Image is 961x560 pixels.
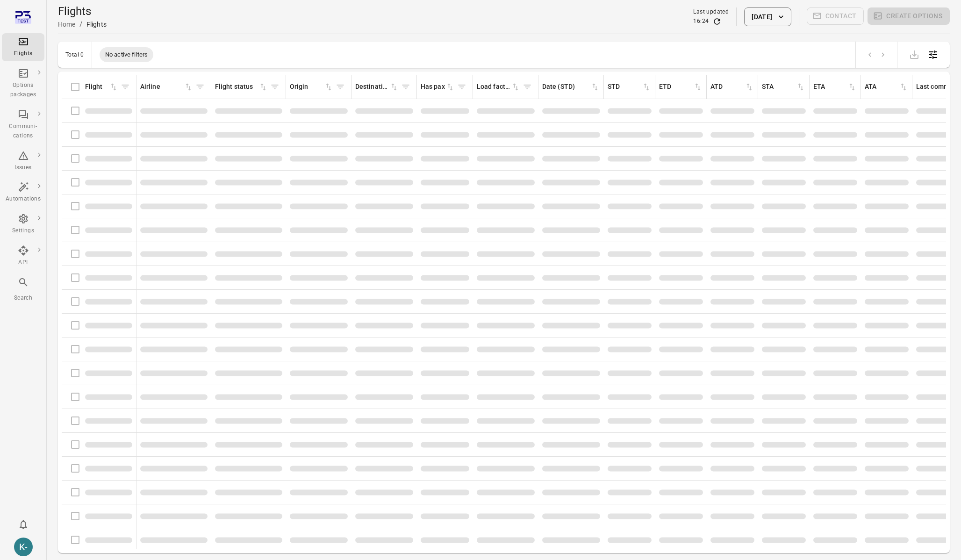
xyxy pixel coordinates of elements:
div: Communi-cations [6,122,41,141]
button: Search [2,274,44,305]
div: Last updated [693,7,729,17]
span: Filter by airline [193,80,207,94]
a: Communi-cations [2,106,44,144]
div: Total 0 [65,51,84,58]
button: [DATE] [744,7,791,26]
div: Automations [6,194,41,204]
div: Flights [86,20,107,29]
div: Options packages [6,81,41,100]
span: Filter by destination [399,80,413,94]
a: Settings [2,210,44,238]
span: Please make a selection to create communications [807,7,864,26]
div: Sort by date (STD) in ascending order [542,82,600,92]
a: Automations [2,179,44,207]
div: Sort by load factor in ascending order [477,82,520,92]
div: Sort by airline in ascending order [140,82,193,92]
div: Sort by STD in ascending order [608,82,651,92]
div: API [6,258,41,267]
div: Settings [6,226,41,236]
span: No active filters [100,50,154,59]
h1: Flights [58,4,107,19]
div: K- [14,538,33,556]
div: Flights [6,49,41,58]
div: Sort by STA in ascending order [762,82,805,92]
a: Issues [2,147,44,175]
button: Kristinn - avilabs [10,534,36,560]
div: 16:24 [693,17,709,26]
li: / [79,19,83,30]
div: Sort by ATA in ascending order [865,82,908,92]
nav: pagination navigation [863,49,889,61]
div: Sort by flight status in ascending order [215,82,268,92]
button: Refresh data [712,17,722,26]
a: API [2,242,44,270]
nav: Breadcrumbs [58,19,107,30]
button: Notifications [14,515,33,534]
div: Sort by destination in ascending order [355,82,399,92]
span: Filter by has pax [455,80,469,94]
div: Sort by flight in ascending order [85,82,118,92]
div: Issues [6,163,41,172]
span: Filter by flight [118,80,132,94]
a: Home [58,21,76,28]
a: Options packages [2,65,44,102]
span: Please make a selection to create an option package [868,7,950,26]
div: Sort by ATD in ascending order [710,82,754,92]
span: Filter by flight status [268,80,282,94]
div: Search [6,294,41,303]
a: Flights [2,33,44,61]
div: Sort by origin in ascending order [290,82,333,92]
div: Sort by ETA in ascending order [813,82,857,92]
button: Open table configuration [924,45,942,64]
span: Filter by origin [333,80,347,94]
span: Filter by load factor [520,80,534,94]
div: Sort by ETD in ascending order [659,82,703,92]
span: Please make a selection to export [905,50,924,58]
div: Sort by has pax in ascending order [421,82,455,92]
